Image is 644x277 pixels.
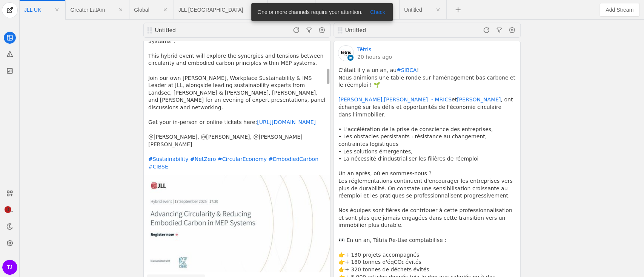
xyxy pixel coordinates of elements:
[338,96,382,103] a: [PERSON_NAME]
[148,156,189,162] a: #Sustainability
[451,6,465,12] app-icon-button: New Tab
[384,96,451,103] a: [PERSON_NAME] - MRICS
[357,53,392,61] a: 20 hours ago
[134,7,149,12] span: Click to edit name
[148,15,326,170] pre: Join us on [DATE] as we host the Sustainability Special Interest Group at our [GEOGRAPHIC_DATA] o...
[217,156,266,162] a: #CircularEconomy
[431,3,445,17] app-icon-button: Close Tab
[338,46,354,61] img: cache
[2,260,17,275] button: TJ
[599,3,639,17] button: Add Stream
[404,7,422,12] span: Click to edit name
[457,96,501,103] a: [PERSON_NAME]
[155,26,245,34] div: Untitled
[144,175,330,272] img: undefined
[114,3,128,17] app-icon-button: Close Tab
[50,3,64,17] app-icon-button: Close Tab
[606,6,633,14] span: Add Stream
[70,7,105,12] span: Click to edit name
[251,3,366,21] div: One or more channels require your attention.
[268,156,318,162] a: #EmbodiedCarbon
[345,26,435,34] div: Untitled
[370,8,385,16] span: Check
[5,206,11,213] span: 3
[257,119,316,125] a: [URL][DOMAIN_NAME]
[148,164,168,170] a: #CIBSE
[397,67,417,73] a: #SIBCA
[190,156,216,162] a: #NetZero
[178,7,243,12] span: Click to edit name
[158,3,172,17] app-icon-button: Close Tab
[357,46,371,53] a: Tétris
[366,8,390,17] button: Check
[24,7,41,12] span: Click to edit name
